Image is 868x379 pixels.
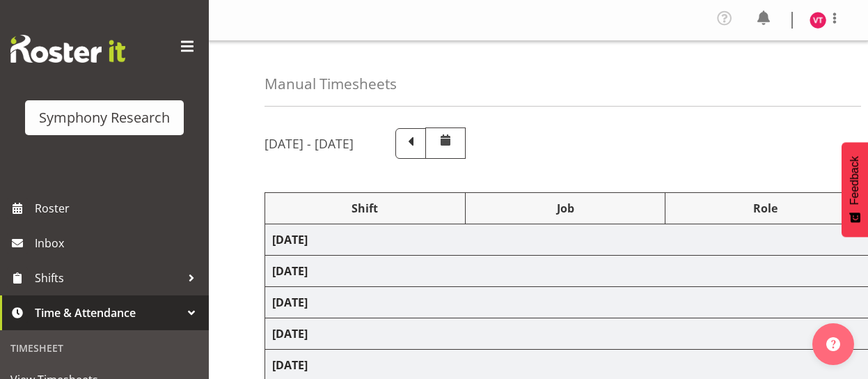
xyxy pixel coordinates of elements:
div: Role [672,200,858,217]
div: Job [473,200,658,217]
span: Time & Attendance [35,302,181,323]
div: Symphony Research [39,107,170,128]
h5: [DATE] - [DATE] [265,136,354,151]
div: Shift [272,200,458,217]
span: Roster [35,198,202,219]
img: vala-tone11405.jpg [810,12,826,29]
div: Timesheet [3,334,205,362]
span: Inbox [35,233,202,254]
span: Feedback [849,156,861,205]
button: Feedback - Show survey [842,142,868,237]
h4: Manual Timesheets [265,76,397,92]
img: help-xxl-2.png [826,337,840,351]
img: Rosterit website logo [10,35,125,63]
span: Shifts [35,268,181,288]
